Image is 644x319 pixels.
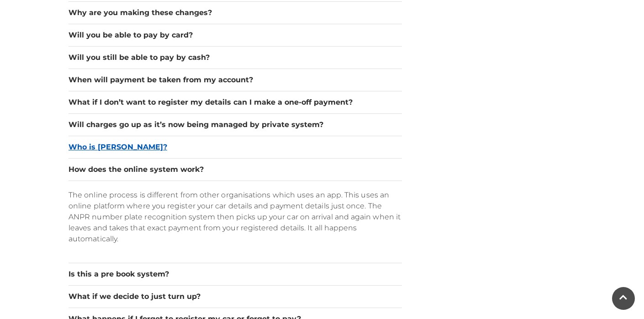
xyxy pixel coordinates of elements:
button: Is this a pre book system? [69,269,402,280]
button: When will payment be taken from my account? [69,74,402,85]
button: Who is [PERSON_NAME]? [69,142,402,153]
button: Why are you making these changes? [69,7,402,18]
button: Will you be able to pay by card? [69,30,402,41]
button: Will charges go up as it’s now being managed by private system? [69,119,402,130]
p: The online process is different from other organisations which uses an app. This uses an online p... [69,190,402,245]
button: What if we decide to just turn up? [69,291,402,302]
button: What if I don’t want to register my details can I make a one-off payment? [69,97,402,108]
button: How does the online system work? [69,164,402,175]
button: Will you still be able to pay by cash? [69,52,402,63]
